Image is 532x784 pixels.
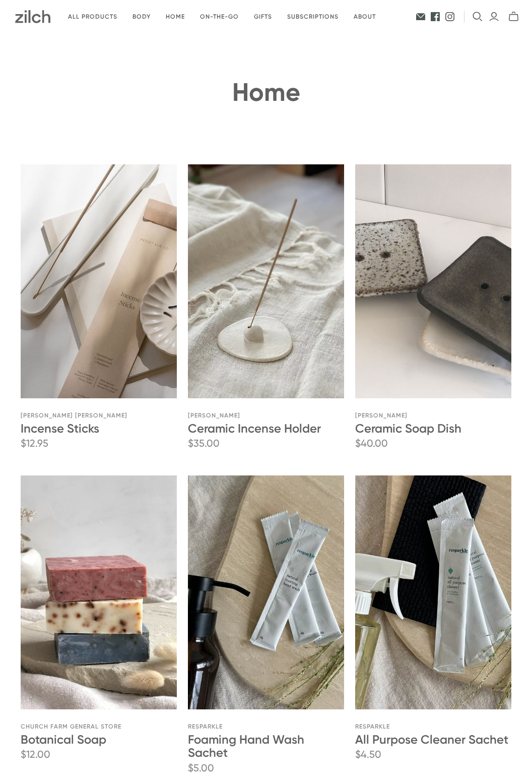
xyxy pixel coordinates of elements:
span: $5.00 [188,761,214,775]
a: All Purpose Cleaner Sachet [355,475,511,709]
span: $12.95 [21,436,48,450]
a: Foaming Hand Wash Sachet [188,475,344,709]
a: Church Farm General Store [21,723,121,730]
a: All products [60,5,125,29]
a: [PERSON_NAME] [PERSON_NAME] [21,412,127,419]
button: mini-cart-toggle [505,11,522,22]
a: All Purpose Cleaner Sachet [355,732,508,747]
button: Open search [473,12,483,22]
span: $4.50 [355,747,381,761]
span: $35.00 [188,436,220,450]
a: Gifts [246,5,280,29]
a: Incense Sticks [21,164,176,398]
a: Resparkle [355,723,390,730]
a: Ceramic Soap Dish [355,421,461,436]
a: Ceramic Soap Dish [355,164,511,398]
a: [PERSON_NAME] [188,412,240,419]
a: Home [158,5,192,29]
span: $12.00 [21,747,50,761]
a: Resparkle [188,723,223,730]
img: Zilch has done the hard yards and handpicked the best ethical and sustainable products for you an... [15,10,50,23]
a: Botanical Soap [21,732,106,747]
a: Body [125,5,158,29]
a: Foaming Hand Wash Sachet [188,732,304,760]
a: About [346,5,383,29]
a: Botanical Soap [21,475,176,709]
a: Subscriptions [280,5,346,29]
a: Ceramic Incense Holder [188,421,321,436]
h1: Home [21,79,511,106]
a: Incense Sticks [21,421,99,436]
a: [PERSON_NAME] [355,412,408,419]
a: Login [489,11,499,22]
a: Ceramic Incense Holder [188,164,344,398]
a: On-the-go [192,5,246,29]
span: $40.00 [355,436,388,450]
